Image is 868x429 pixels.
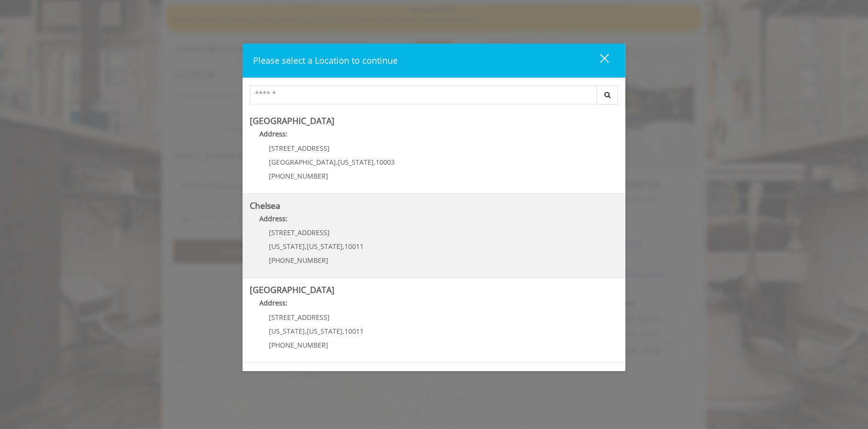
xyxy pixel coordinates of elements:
button: close dialog [582,51,615,70]
span: , [336,158,338,167]
span: 10011 [345,242,364,251]
span: [US_STATE] [307,327,343,336]
b: [GEOGRAPHIC_DATA] [250,284,334,295]
span: Please select a Location to continue [253,55,398,66]
span: , [374,158,376,167]
span: [STREET_ADDRESS] [269,144,330,153]
span: [US_STATE] [269,242,305,251]
div: Center Select [250,85,618,109]
span: , [305,242,307,251]
span: , [343,242,345,251]
span: [GEOGRAPHIC_DATA] [269,158,336,167]
b: Address: [259,214,288,223]
span: , [343,327,345,336]
div: close dialog [589,53,608,68]
span: 10003 [376,158,395,167]
span: [PHONE_NUMBER] [269,256,328,265]
span: [US_STATE] [338,158,374,167]
i: Search button [602,91,613,98]
b: Chelsea [250,200,280,211]
span: 10011 [345,327,364,336]
span: [STREET_ADDRESS] [269,228,330,237]
span: [US_STATE] [307,242,343,251]
b: Address: [259,298,288,307]
b: [GEOGRAPHIC_DATA] [250,115,334,126]
span: [US_STATE] [269,327,305,336]
b: Address: [259,129,288,138]
span: [STREET_ADDRESS] [269,313,330,322]
span: [PHONE_NUMBER] [269,340,328,350]
span: [PHONE_NUMBER] [269,171,328,181]
span: , [305,327,307,336]
input: Search Center [250,85,597,104]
